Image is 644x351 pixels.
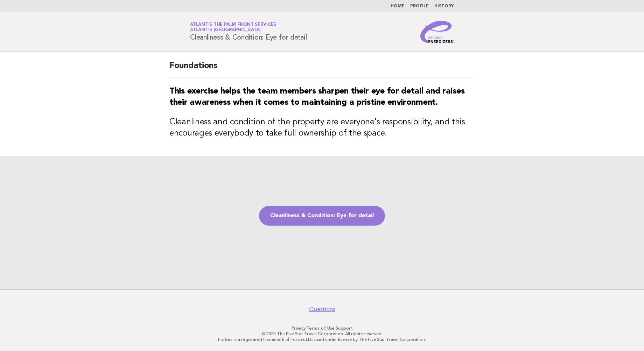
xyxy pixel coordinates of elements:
[259,206,385,226] a: Cleanliness & Condition: Eye for detail
[108,325,536,331] p: · ·
[169,117,475,139] h3: Cleanliness and condition of the property are everyone's responsibility, and this encourages ever...
[434,4,454,8] a: History
[190,22,276,32] a: Atlantis The Palm Front ServicesAtlantis [GEOGRAPHIC_DATA]
[410,4,429,8] a: Profile
[169,87,464,107] strong: This exercise helps the team members sharpen their eye for detail and raises their awareness when...
[108,331,536,337] p: © 2025 The Five Star Travel Corporation. All rights reserved.
[309,306,335,313] a: Questions
[391,4,405,8] a: Home
[190,28,261,33] span: Atlantis [GEOGRAPHIC_DATA]
[420,21,454,43] img: Service Energizers
[190,23,307,41] h1: Cleanliness & Condition: Eye for detail
[307,326,335,331] a: Terms of Use
[292,326,306,331] a: Privacy
[108,337,536,342] p: Forbes is a registered trademark of Forbes LLC used under license by The Five Star Travel Corpora...
[169,60,475,77] h2: Foundations
[336,326,353,331] a: Support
